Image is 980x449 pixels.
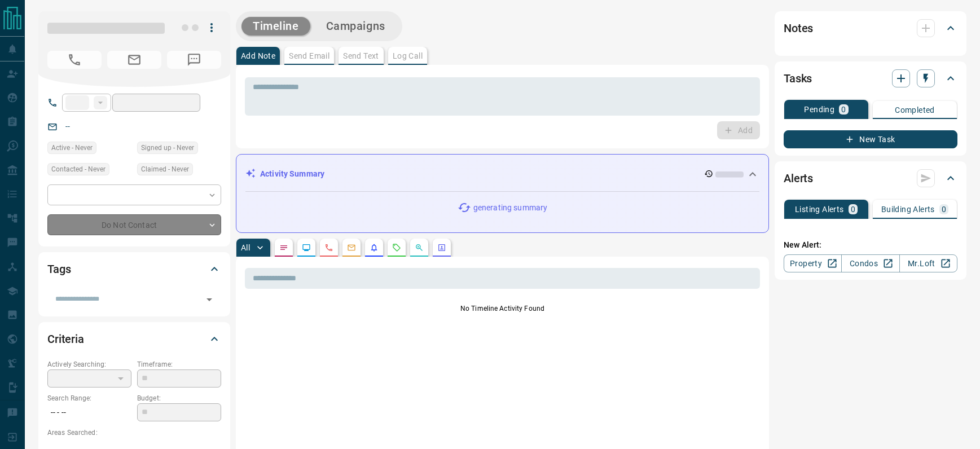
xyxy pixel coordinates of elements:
[370,243,379,252] svg: Listing Alerts
[47,428,221,438] p: Areas Searched:
[47,214,221,235] div: Do Not Contact
[784,169,813,187] h2: Alerts
[347,243,356,252] svg: Emails
[137,359,221,369] p: Timeframe:
[881,205,935,213] p: Building Alerts
[784,130,957,148] button: New Task
[51,142,93,153] span: Active - Never
[899,254,957,272] a: Mr.Loft
[784,15,957,42] div: Notes
[784,254,842,272] a: Property
[279,243,288,252] svg: Notes
[784,69,812,87] h2: Tasks
[141,164,189,175] span: Claimed - Never
[47,260,71,278] h2: Tags
[245,164,759,184] div: Activity Summary
[137,393,221,403] p: Budget:
[47,325,221,353] div: Criteria
[841,105,846,113] p: 0
[260,168,324,180] p: Activity Summary
[167,51,221,69] span: No Number
[784,165,957,192] div: Alerts
[47,330,84,348] h2: Criteria
[241,52,275,60] p: Add Note
[47,403,131,422] p: -- - --
[415,243,424,252] svg: Opportunities
[51,164,106,175] span: Contacted - Never
[942,205,946,213] p: 0
[804,105,834,113] p: Pending
[392,243,401,252] svg: Requests
[47,51,102,69] span: No Number
[47,359,131,369] p: Actively Searching:
[315,17,397,36] button: Campaigns
[241,244,250,252] p: All
[473,202,547,214] p: generating summary
[65,122,70,131] a: --
[841,254,899,272] a: Condos
[437,243,446,252] svg: Agent Actions
[851,205,855,213] p: 0
[245,303,760,314] p: No Timeline Activity Found
[107,51,161,69] span: No Email
[141,142,194,153] span: Signed up - Never
[201,292,217,307] button: Open
[795,205,844,213] p: Listing Alerts
[302,243,311,252] svg: Lead Browsing Activity
[47,256,221,283] div: Tags
[241,17,310,36] button: Timeline
[895,106,935,114] p: Completed
[784,65,957,92] div: Tasks
[47,393,131,403] p: Search Range:
[324,243,333,252] svg: Calls
[784,19,813,37] h2: Notes
[784,239,957,251] p: New Alert:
